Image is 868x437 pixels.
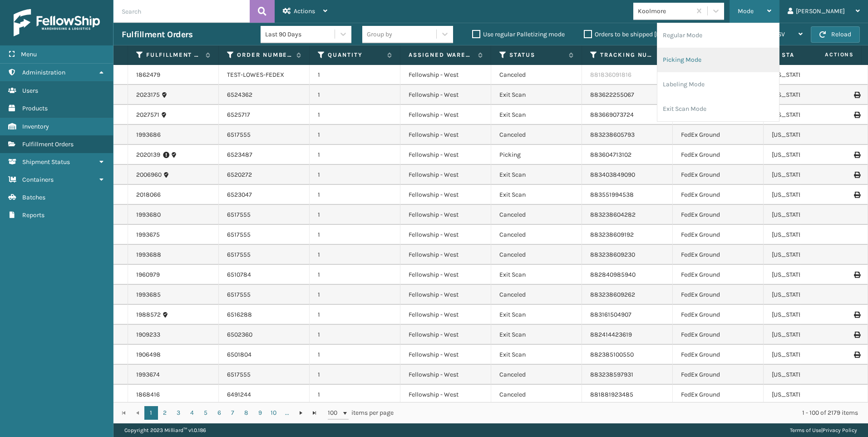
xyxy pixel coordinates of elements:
label: Status [509,51,564,59]
a: 10 [267,406,281,420]
td: 1 [310,225,400,245]
td: Fellowship - West [400,65,491,85]
button: Reload [811,26,860,43]
label: State [782,51,837,59]
i: Print Label [854,272,859,278]
span: Menu [21,50,37,58]
img: logo [14,9,100,36]
p: Copyright 2023 Milliard™ v 1.0.186 [124,423,206,437]
a: 6 [212,406,226,420]
td: Exit Scan [491,265,582,285]
td: FedEx Ground [673,345,764,365]
td: 1 [310,125,400,145]
td: 1 [310,85,400,105]
a: Go to the next page [294,406,308,420]
a: 883551994538 [590,191,634,199]
a: 883669073724 [590,111,634,119]
td: [US_STATE] [764,365,854,385]
div: 1 - 100 of 2179 items [406,408,858,417]
label: Quantity [328,51,383,59]
span: Fulfillment Orders [22,140,74,148]
a: 1909233 [136,330,160,339]
a: 882385100550 [590,351,634,358]
td: Fellowship - West [400,165,491,185]
i: Print Label [854,192,859,198]
a: 1960979 [136,270,160,279]
td: Fellowship - West [400,365,491,385]
td: Fellowship - West [400,265,491,285]
li: Labeling Mode [657,72,779,97]
a: 3 [172,406,185,420]
td: 6525717 [219,105,310,125]
td: Fellowship - West [400,185,491,205]
td: Canceled [491,365,582,385]
td: 6517555 [219,125,310,145]
td: 1 [310,105,400,125]
div: | [790,423,857,437]
td: FedEx Ground [673,305,764,325]
td: FedEx Ground [673,325,764,345]
a: 883238604282 [590,211,636,218]
td: 6517555 [219,285,310,305]
a: 2006960 [136,170,162,179]
span: Containers [22,176,54,184]
a: 1993686 [136,130,161,139]
i: Print Label [854,172,859,178]
td: [US_STATE] [764,245,854,265]
td: 6523047 [219,185,310,205]
a: 883604713102 [590,151,631,159]
td: [US_STATE] [764,205,854,225]
label: Fulfillment Order Id [146,51,201,59]
td: Exit Scan [491,305,582,325]
a: 1993674 [136,370,160,379]
a: 2 [158,406,172,420]
td: 6517555 [219,205,310,225]
a: 883238609262 [590,291,635,298]
a: Terms of Use [790,427,821,433]
span: Go to the next page [297,409,305,417]
td: Canceled [491,385,582,405]
span: 100 [328,408,341,417]
td: Canceled [491,65,582,85]
i: Print Label [854,152,859,158]
a: 1993685 [136,290,161,299]
td: Exit Scan [491,105,582,125]
td: 1 [310,205,400,225]
td: 1 [310,165,400,185]
i: Print Label [854,332,859,338]
td: [US_STATE] [764,165,854,185]
a: 9 [253,406,267,420]
td: 6491244 [219,385,310,405]
td: Fellowship - West [400,225,491,245]
td: 1 [310,145,400,165]
a: 1906498 [136,350,161,359]
td: 1 [310,325,400,345]
li: Picking Mode [657,48,779,72]
td: FedEx Ground [673,265,764,285]
span: Administration [22,69,65,76]
a: 1862479 [136,70,160,79]
td: 6520272 [219,165,310,185]
span: Reports [22,211,44,219]
i: Print Label [854,112,859,118]
span: Go to the last page [311,409,318,417]
a: 1993688 [136,250,161,259]
td: 1 [310,185,400,205]
td: Canceled [491,205,582,225]
td: 6517555 [219,245,310,265]
td: Exit Scan [491,85,582,105]
a: 881836091816 [590,71,631,79]
a: 1868416 [136,390,160,399]
td: TEST-LOWES-FEDEX [219,65,310,85]
label: Order Number [237,51,292,59]
span: Users [22,87,38,94]
td: [US_STATE] [764,305,854,325]
a: 883403849090 [590,171,635,179]
td: 6510784 [219,265,310,285]
span: Shipment Status [22,158,70,166]
a: 883622255067 [590,91,634,99]
td: Fellowship - West [400,145,491,165]
span: Actions [294,7,315,15]
span: items per page [328,406,394,420]
div: Group by [367,30,392,39]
